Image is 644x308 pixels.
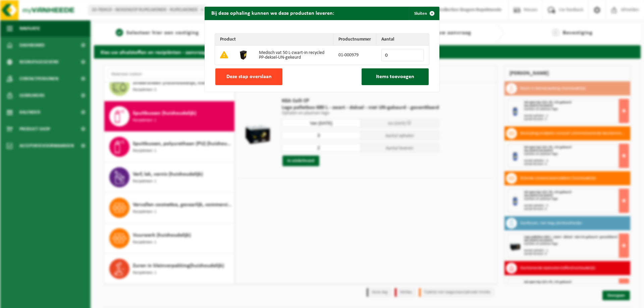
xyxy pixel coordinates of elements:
span: Items toevoegen [376,74,414,79]
button: Items toevoegen [362,68,429,85]
h2: Bij deze ophaling kunnen we deze producten leveren: [205,7,341,19]
th: Product [215,34,333,46]
img: 01-000979 [238,49,249,60]
td: 01-000979 [333,46,376,65]
td: Medisch vat 50 L-zwart-in recycled PP-deksel-UN-gekeurd [254,46,333,65]
th: Aantal [376,34,429,46]
button: Deze stap overslaan [215,68,282,85]
button: Sluiten [409,7,439,20]
span: Deze stap overslaan [226,74,272,79]
th: Productnummer [333,34,376,46]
